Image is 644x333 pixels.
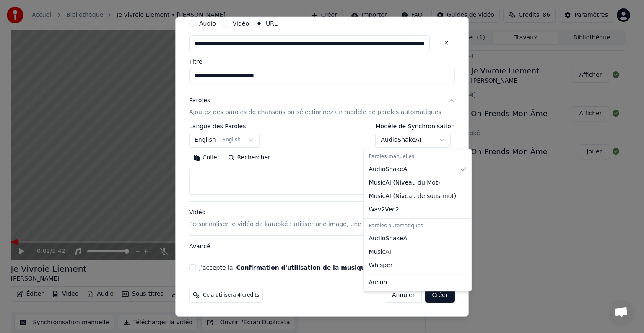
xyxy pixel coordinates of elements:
span: Aucun [369,278,387,287]
span: MusicAI [369,248,391,256]
div: Paroles manuelles [365,151,470,163]
span: Whisper [369,261,392,270]
span: MusicAI ( Niveau du Mot ) [369,179,440,187]
span: AudioShakeAI [369,165,409,174]
span: MusicAI ( Niveau de sous-mot ) [369,192,456,200]
span: AudioShakeAI [369,234,409,243]
span: Wav2Vec2 [369,206,399,214]
div: Paroles automatiques [365,220,470,232]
